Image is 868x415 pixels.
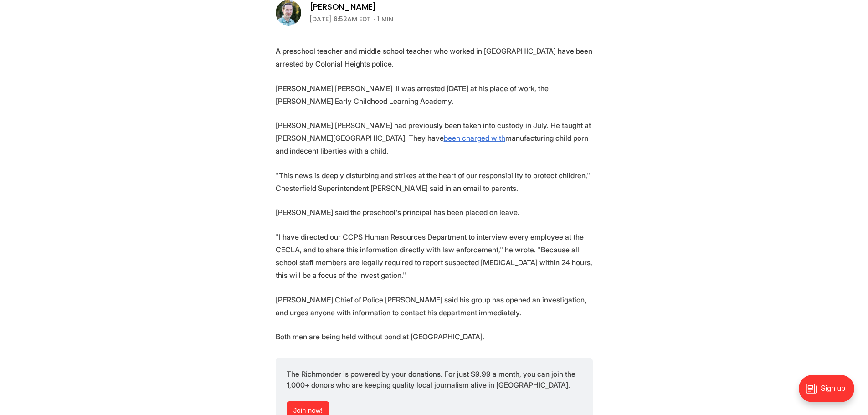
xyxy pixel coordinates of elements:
[276,206,593,219] p: [PERSON_NAME] said the preschool's principal has been placed on leave.
[287,369,577,389] span: The Richmonder is powered by your donations. For just $9.99 a month, you can join the 1,000+ dono...
[444,133,505,143] a: been charged with
[309,1,377,12] a: [PERSON_NAME]
[276,330,593,343] p: Both men are being held without bond at [GEOGRAPHIC_DATA].
[276,45,593,70] p: A preschool teacher and middle school teacher who worked in [GEOGRAPHIC_DATA] have been arrested ...
[276,82,593,108] p: [PERSON_NAME] [PERSON_NAME] III was arrested [DATE] at his place of work, the [PERSON_NAME] Early...
[791,370,868,415] iframe: portal-trigger
[276,119,593,157] p: [PERSON_NAME] [PERSON_NAME] had previously been taken into custody in July. He taught at [PERSON_...
[309,14,371,25] time: [DATE] 6:52AM EDT
[276,293,593,319] p: [PERSON_NAME] Chief of Police [PERSON_NAME] said his group has opened an investigation, and urges...
[276,231,593,282] p: "I have directed our CCPS Human Resources Department to interview every employee at the CECLA, an...
[377,14,393,25] span: 1 min
[276,169,593,195] p: "This news is deeply disturbing and strikes at the heart of our responsibility to protect childre...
